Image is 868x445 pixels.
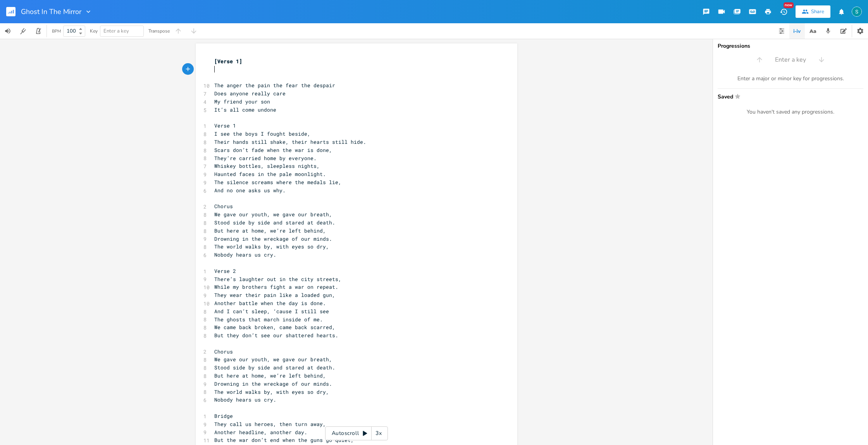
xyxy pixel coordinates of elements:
span: Whiskey bottles, sleepless nights, [214,162,320,169]
span: Verse 1 [214,122,236,129]
span: Drowning in the wreckage of our minds. [214,235,332,242]
span: Ghost In The Mirror [21,8,81,15]
span: The anger the pain the fear the despair [214,82,335,89]
div: You haven't saved any progressions. [718,109,863,116]
span: While my brothers fight a war on repeat. [214,283,338,290]
span: Enter a key [775,55,806,64]
span: There’s laughter out in the city streets, [214,276,341,283]
div: Key [90,29,98,33]
span: Chorus [214,348,233,355]
span: Bridge [214,412,233,419]
span: Nobody hears us cry. [214,396,276,403]
span: I see the boys I fought beside, [214,130,310,137]
span: Enter a key [103,28,129,34]
span: [Verse 1] [214,58,242,65]
span: Stood side by side and stared at death. [214,219,335,226]
div: Autoscroll [325,426,388,440]
span: Nobody hears us cry. [214,251,276,258]
span: Saved [718,93,859,99]
div: 3x [372,426,386,440]
span: Does anyone really care [214,90,286,97]
span: Stood side by side and stared at death. [214,364,335,371]
span: Another headline, another day. [214,429,307,436]
span: Haunted faces in the pale moonlight. [214,171,326,178]
button: New [776,5,791,19]
span: We came back broken, came back scarred, [214,324,335,331]
div: Share [811,8,824,15]
div: Progressions [718,43,863,49]
span: They wear their pain like a loaded gun, [214,291,335,298]
span: Another battle when the day is done. [214,300,326,307]
span: The world walks by, with eyes so dry, [214,243,329,250]
span: It’s all come undone [214,106,276,113]
span: The world walks by, with eyes so dry, [214,388,329,395]
span: The silence screams where the medals lie, [214,179,341,186]
span: But here at home, we’re left behind, [214,372,326,379]
img: Stevie Jay [852,7,862,17]
span: But here at home, we’re left behind, [214,227,326,234]
span: Chorus [214,203,233,210]
span: But they don’t see our shattered hearts. [214,332,338,339]
div: Transpose [148,29,170,33]
span: They call us heroes, then turn away, [214,421,326,428]
span: The ghosts that march inside of me. [214,316,323,323]
div: BPM [52,29,61,33]
span: Their hands still shake, their hearts still hide. [214,138,366,145]
span: We gave our youth, we gave our breath, [214,356,332,363]
span: But the war don’t end when the guns go quiet, [214,436,354,443]
span: Verse 2 [214,267,236,274]
span: And no one asks us why. [214,187,286,194]
span: Drowning in the wreckage of our minds. [214,380,332,387]
div: Enter a major or minor key for progressions. [718,75,863,82]
span: Scars don’t fade when the war is done, [214,147,332,154]
span: They’re carried home by everyone. [214,155,317,162]
span: And I can’t sleep, ‘cause I still see [214,308,329,315]
button: Share [796,5,830,18]
span: We gave our youth, we gave our breath, [214,211,332,218]
span: My friend your son [214,98,270,105]
div: New [784,2,794,8]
